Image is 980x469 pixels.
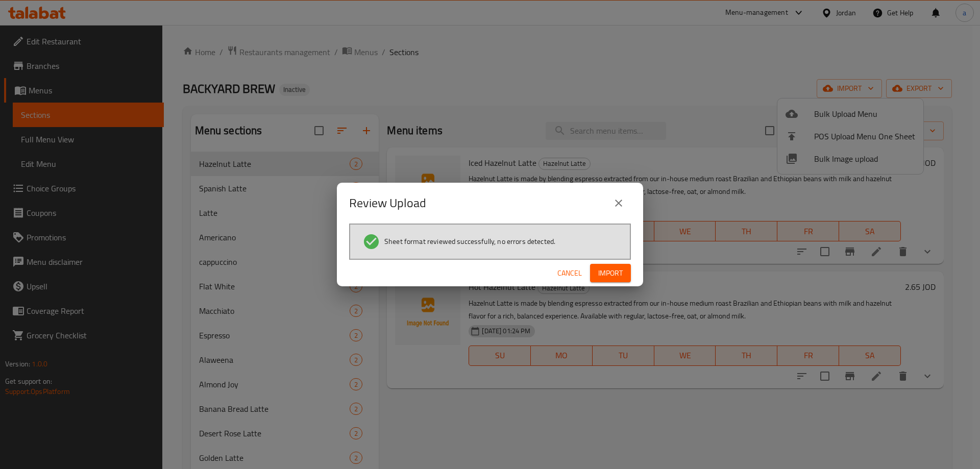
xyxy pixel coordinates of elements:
[590,264,631,283] button: Import
[349,195,426,211] h2: Review Upload
[553,264,586,283] button: Cancel
[557,267,582,280] span: Cancel
[384,236,555,246] span: Sheet format reviewed successfully, no errors detected.
[598,267,623,280] span: Import
[606,191,631,215] button: close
